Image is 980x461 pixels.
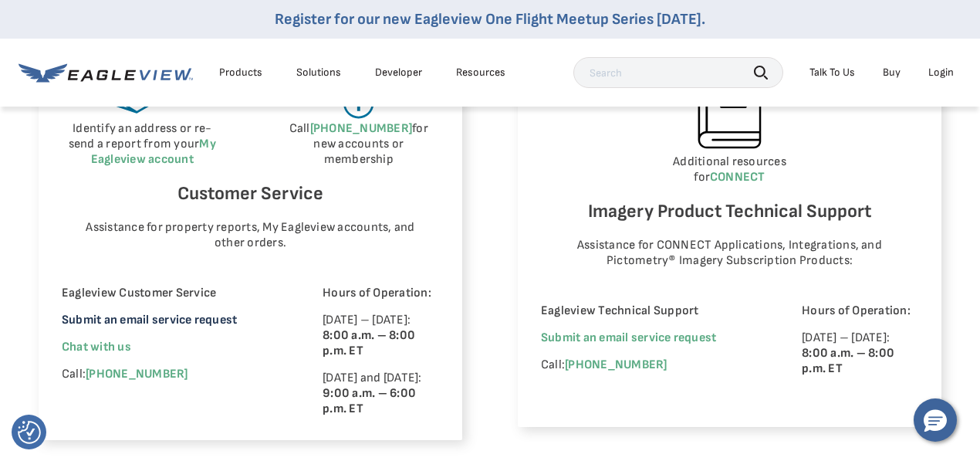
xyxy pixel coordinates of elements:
[456,66,505,80] div: Resources
[565,358,667,372] a: [PHONE_NUMBER]
[883,66,901,80] a: Buy
[18,421,41,444] img: Revisit consent button
[279,121,440,168] p: Call for new accounts or membership
[77,220,424,251] p: Assistance for property reports, My Eagleview accounts, and other orders.
[86,367,188,381] a: [PHONE_NUMBER]
[541,154,918,185] p: Additional resources for
[802,330,918,377] p: [DATE] – [DATE]:
[914,398,957,442] button: Hello, have a question? Let’s chat.
[62,313,237,327] a: Submit an email service request
[541,197,918,226] h6: Imagery Product Technical Support
[219,66,262,80] div: Products
[323,286,439,301] p: Hours of Operation:
[62,340,131,354] span: Chat with us
[296,66,341,80] div: Solutions
[809,66,855,80] div: Talk To Us
[91,137,216,167] a: My Eagleview account
[62,367,280,382] p: Call:
[62,286,280,301] p: Eagleview Customer Service
[275,10,705,29] a: Register for our new Eagleview One Flight Meetup Series [DATE].
[62,121,223,168] p: Identify an address or re-send a report from your
[18,421,41,444] button: Consent Preferences
[375,66,422,80] a: Developer
[323,386,416,416] strong: 9:00 a.m. – 6:00 p.m. ET
[802,346,894,376] strong: 8:00 a.m. – 8:00 p.m. ET
[710,170,765,185] a: CONNECT
[323,371,439,417] p: [DATE] and [DATE]:
[323,313,439,359] p: [DATE] – [DATE]:
[556,238,904,269] p: Assistance for CONNECT Applications, Integrations, and Pictometry® Imagery Subscription Products:
[573,57,783,88] input: Search
[541,330,716,345] a: Submit an email service request
[323,328,415,358] strong: 8:00 a.m. – 8:00 p.m. ET
[802,303,918,319] p: Hours of Operation:
[928,66,954,80] div: Login
[541,358,759,373] p: Call:
[541,303,759,319] p: Eagleview Technical Support
[310,121,412,136] a: [PHONE_NUMBER]
[62,179,439,208] h6: Customer Service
